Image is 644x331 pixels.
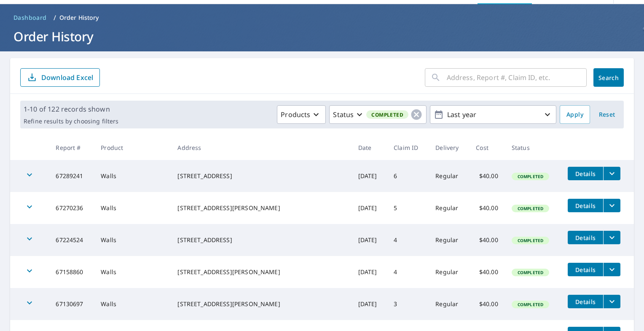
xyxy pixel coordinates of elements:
[49,135,94,160] th: Report #
[352,224,387,256] td: [DATE]
[49,256,94,288] td: 67158860
[600,74,617,82] span: Search
[49,192,94,224] td: 67270236
[568,263,603,276] button: detailsBtn-67158860
[352,192,387,224] td: [DATE]
[333,109,354,120] p: Status
[429,192,469,224] td: Regular
[513,238,548,243] span: Completed
[430,105,556,124] button: Last year
[171,135,351,160] th: Address
[603,167,620,180] button: filesDropdownBtn-67289241
[49,160,94,192] td: 67289241
[593,68,624,87] button: Search
[429,135,469,160] th: Delivery
[469,192,505,224] td: $40.00
[603,231,620,244] button: filesDropdownBtn-67224524
[177,236,344,244] div: [STREET_ADDRESS]
[568,167,603,180] button: detailsBtn-67289241
[281,109,310,120] p: Products
[177,204,344,212] div: [STREET_ADDRESS][PERSON_NAME]
[54,13,56,23] li: /
[447,66,587,89] input: Address, Report #, Claim ID, etc.
[513,206,548,211] span: Completed
[603,295,620,308] button: filesDropdownBtn-67130697
[94,288,171,320] td: Walls
[94,224,171,256] td: Walls
[387,192,429,224] td: 5
[568,199,603,212] button: detailsBtn-67270236
[568,231,603,244] button: detailsBtn-67224524
[177,268,344,276] div: [STREET_ADDRESS][PERSON_NAME]
[24,104,118,114] p: 1-10 of 122 records shown
[13,13,47,22] span: Dashboard
[352,288,387,320] td: [DATE]
[329,105,427,124] button: StatusCompleted
[560,105,590,124] button: Apply
[94,192,171,224] td: Walls
[387,256,429,288] td: 4
[177,300,344,308] div: [STREET_ADDRESS][PERSON_NAME]
[593,105,620,124] button: Reset
[352,135,387,160] th: Date
[469,135,505,160] th: Cost
[20,68,100,87] button: Download Excel
[505,135,561,160] th: Status
[94,256,171,288] td: Walls
[573,202,598,210] span: Details
[10,11,634,24] nav: breadcrumb
[444,107,542,122] p: Last year
[469,288,505,320] td: $40.00
[10,11,50,24] a: Dashboard
[94,160,171,192] td: Walls
[573,266,598,274] span: Details
[469,256,505,288] td: $40.00
[566,109,583,120] span: Apply
[352,256,387,288] td: [DATE]
[513,270,548,275] span: Completed
[429,224,469,256] td: Regular
[41,73,93,82] p: Download Excel
[387,135,429,160] th: Claim ID
[429,256,469,288] td: Regular
[469,224,505,256] td: $40.00
[387,288,429,320] td: 3
[568,295,603,308] button: detailsBtn-67130697
[59,13,99,22] p: Order History
[49,288,94,320] td: 67130697
[573,298,598,306] span: Details
[573,234,598,242] span: Details
[387,224,429,256] td: 4
[597,109,617,120] span: Reset
[177,172,344,180] div: [STREET_ADDRESS]
[277,105,326,124] button: Products
[573,170,598,178] span: Details
[387,160,429,192] td: 6
[49,224,94,256] td: 67224524
[24,117,118,125] p: Refine results by choosing filters
[429,160,469,192] td: Regular
[10,28,634,45] h1: Order History
[366,110,408,119] span: Completed
[513,302,548,307] span: Completed
[513,174,548,179] span: Completed
[603,199,620,212] button: filesDropdownBtn-67270236
[94,135,171,160] th: Product
[352,160,387,192] td: [DATE]
[429,288,469,320] td: Regular
[469,160,505,192] td: $40.00
[603,263,620,276] button: filesDropdownBtn-67158860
